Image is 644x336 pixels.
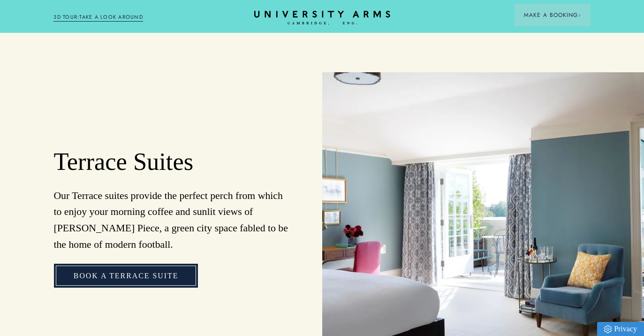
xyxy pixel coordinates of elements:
a: Home [254,11,390,25]
button: Make a BookingArrow icon [515,4,591,26]
p: Our Terrace suites provide the perfect perch from which to enjoy your morning coffee and sunlit v... [53,188,289,253]
a: Privacy [597,322,644,336]
h2: Terrace Suites [53,147,289,177]
a: Book a Terrace Suite [54,264,198,288]
span: Make a Booking [524,11,581,19]
img: Privacy [604,325,612,333]
a: 3D TOUR:TAKE A LOOK AROUND [53,13,143,22]
img: Arrow icon [578,14,581,17]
